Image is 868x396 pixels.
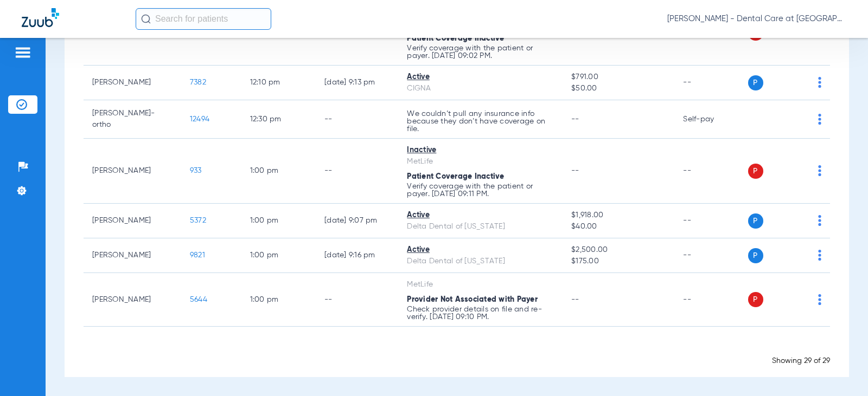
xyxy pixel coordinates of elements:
[748,292,763,307] span: P
[748,248,763,263] span: P
[190,167,202,174] span: 933
[136,8,271,30] input: Search for patients
[407,244,554,256] div: Active
[748,75,763,90] span: P
[407,306,554,321] p: Check provider details on file and re-verify. [DATE] 09:10 PM.
[407,44,554,60] p: Verify coverage with the patient or payer. [DATE] 09:02 PM.
[84,238,181,273] td: [PERSON_NAME]
[22,8,59,27] img: Zuub Logo
[571,83,666,94] span: $50.00
[674,204,748,238] td: --
[407,210,554,221] div: Active
[141,14,151,24] img: Search Icon
[407,110,554,133] p: We couldn’t pull any insurance info because they don’t have coverage on file.
[316,204,398,238] td: [DATE] 9:07 PM
[818,165,821,176] img: group-dot-blue.svg
[316,139,398,204] td: --
[818,114,821,125] img: group-dot-blue.svg
[84,273,181,327] td: [PERSON_NAME]
[407,83,554,94] div: CIGNA
[748,213,763,229] span: P
[818,215,821,226] img: group-dot-blue.svg
[772,357,830,365] span: Showing 29 of 29
[316,66,398,100] td: [DATE] 9:13 PM
[241,238,316,273] td: 1:00 PM
[571,167,579,174] span: --
[571,72,666,83] span: $791.00
[674,100,748,139] td: Self-pay
[407,221,554,232] div: Delta Dental of [US_STATE]
[190,115,209,123] span: 12494
[316,238,398,273] td: [DATE] 9:16 PM
[571,115,579,123] span: --
[407,145,554,156] div: Inactive
[84,100,181,139] td: [PERSON_NAME]-ortho
[316,100,398,139] td: --
[407,156,554,167] div: MetLife
[818,294,821,305] img: group-dot-blue.svg
[190,251,205,259] span: 9821
[571,296,579,303] span: --
[84,66,181,100] td: [PERSON_NAME]
[674,139,748,204] td: --
[407,173,504,180] span: Patient Coverage Inactive
[190,217,206,224] span: 5372
[407,256,554,267] div: Delta Dental of [US_STATE]
[748,164,763,179] span: P
[407,35,504,42] span: Patient Coverage Inactive
[674,238,748,273] td: --
[241,204,316,238] td: 1:00 PM
[674,66,748,100] td: --
[818,250,821,261] img: group-dot-blue.svg
[407,296,538,303] span: Provider Not Associated with Payer
[241,273,316,327] td: 1:00 PM
[407,279,554,290] div: MetLife
[571,210,666,221] span: $1,918.00
[571,256,666,267] span: $175.00
[674,273,748,327] td: --
[571,244,666,256] span: $2,500.00
[14,46,31,59] img: hamburger-icon
[84,139,181,204] td: [PERSON_NAME]
[667,14,846,24] span: [PERSON_NAME] - Dental Care at [GEOGRAPHIC_DATA]
[818,77,821,88] img: group-dot-blue.svg
[190,79,206,86] span: 7382
[241,100,316,139] td: 12:30 PM
[407,72,554,83] div: Active
[316,273,398,327] td: --
[241,139,316,204] td: 1:00 PM
[571,221,666,232] span: $40.00
[84,204,181,238] td: [PERSON_NAME]
[190,296,207,303] span: 5644
[407,183,554,198] p: Verify coverage with the patient or payer. [DATE] 09:11 PM.
[241,66,316,100] td: 12:10 PM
